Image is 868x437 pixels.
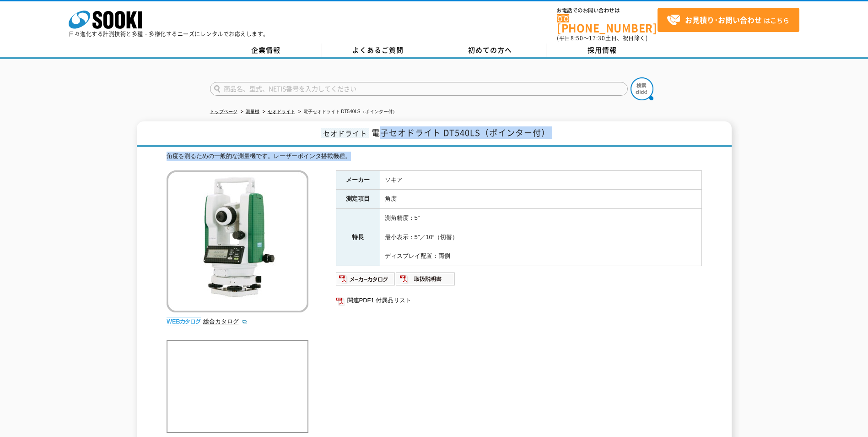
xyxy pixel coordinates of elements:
th: 測定項目 [336,190,380,209]
strong: お見積り･お問い合わせ [685,14,762,25]
a: セオドライト [268,109,295,114]
a: 初めての方へ [434,44,546,57]
span: 17:30 [589,34,605,42]
a: [PHONE_NUMBER] [557,14,658,33]
th: メーカー [336,170,380,190]
span: 8:50 [571,34,583,42]
img: webカタログ [167,317,201,326]
a: 企業情報 [210,44,322,57]
span: セオドライト [321,128,369,138]
p: 日々進化する計測技術と多種・多様化するニーズにレンタルでお応えします。 [69,31,269,37]
span: (平日 ～ 土日、祝日除く) [557,34,647,42]
a: 関連PDF1 付属品リスト [336,295,702,306]
a: よくあるご質問 [322,44,434,57]
div: 角度を測るための一般的な測量機です。レーザーポインタ搭載機種。 [167,152,702,161]
li: 電子セオドライト DT540LS（ポインター付） [297,107,397,117]
input: 商品名、型式、NETIS番号を入力してください [210,82,628,96]
span: 電子セオドライト DT540LS（ポインター付） [372,126,550,139]
td: ソキア [380,170,701,190]
img: 取扱説明書 [396,272,456,286]
a: お見積り･お問い合わせはこちら [658,8,799,32]
span: はこちら [667,13,789,27]
img: 電子セオドライト DT540LS（ポインター付） [167,170,308,312]
a: 測量機 [246,109,259,114]
td: 角度 [380,190,701,209]
span: お電話でのお問い合わせは [557,8,658,13]
a: メーカーカタログ [336,278,396,284]
a: トップページ [210,109,237,114]
td: 測角精度：5″ 最小表示：5″／10″（切替） ディスプレイ配置：両側 [380,209,701,266]
img: メーカーカタログ [336,272,396,286]
a: 総合カタログ [203,318,248,325]
span: 初めての方へ [468,45,512,55]
img: btn_search.png [631,77,653,100]
th: 特長 [336,209,380,266]
a: 採用情報 [546,44,658,57]
a: 取扱説明書 [396,278,456,284]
